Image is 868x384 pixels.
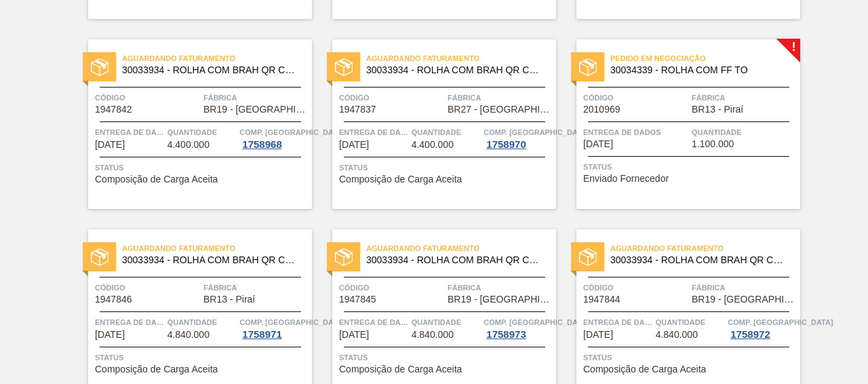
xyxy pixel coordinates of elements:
[339,294,376,305] font: 1947845
[730,328,770,340] font: 1758972
[692,281,797,294] span: Fábrica
[366,52,556,65] span: Aguardando Faturamento
[203,104,334,115] font: BR19 - [GEOGRAPHIC_DATA]
[203,104,309,115] span: BR19 - Nova Rio
[203,294,255,305] font: BR13 - Piraí
[339,104,376,115] span: 1947837
[412,330,454,340] span: 4.840.000
[448,294,553,305] span: BR19 - Nova Rio
[583,128,661,136] font: Entrega de dados
[203,94,237,102] font: Fábrica
[692,104,743,115] span: BR13 - Piraí
[692,128,741,136] font: Quantidade
[339,284,370,292] font: Código
[692,138,734,149] font: 1.100.000
[583,330,613,340] span: 22/09/2025
[583,294,620,305] font: 1947844
[448,284,481,292] font: Fábrica
[339,281,444,294] span: Código
[339,126,408,139] span: Entrega de dados
[239,315,309,340] a: Comp. [GEOGRAPHIC_DATA]1758971
[122,242,312,255] span: Aguardando Faturamento
[579,248,597,266] img: status
[366,242,556,255] span: Aguardando Faturamento
[122,52,312,65] span: Aguardando Faturamento
[583,364,706,375] span: Composição de Carga Aceita
[95,329,125,340] font: [DATE]
[366,254,597,265] font: 30033934 - ROLHA COM BRAH QR CODE 021CX105
[339,315,408,329] span: Entrega de dados
[484,126,589,139] span: Comp. Carga
[312,39,556,209] a: statusAguardando Faturamento30033934 - ROLHA COM BRAH QR CODE 021CX105Código1947837FábricaBR27 - ...
[68,39,312,209] a: statusAguardando Faturamento30033934 - ROLHA COM BRAH QR CODE 021CX105Código1947842FábricaBR19 - ...
[122,244,235,252] font: Aguardando Faturamento
[610,244,724,252] font: Aguardando Faturamento
[656,329,698,340] font: 4.840.000
[692,104,743,115] font: BR13 - Piraí
[583,364,706,375] font: Composição de Carga Aceita
[339,351,553,364] span: Status
[339,364,462,375] font: Composição de Carga Aceita
[583,104,620,115] span: 2010969
[167,330,210,340] span: 4.840.000
[95,294,132,305] span: 1947846
[95,126,164,139] span: Entrega de dados
[366,65,545,75] span: 30033934 - ROLHA COM BRAH QR CODE 021CX105
[692,139,734,149] span: 1.100.000
[95,364,218,375] span: Composição de Carga Aceita
[448,104,578,115] font: BR27 - [GEOGRAPHIC_DATA]
[339,174,462,185] font: Composição de Carga Aceita
[167,329,210,340] font: 4.840.000
[167,139,210,150] font: 4.400.000
[583,163,612,171] font: Status
[412,139,454,150] font: 4.400.000
[484,126,553,150] a: Comp. [GEOGRAPHIC_DATA]1758970
[583,351,797,364] span: Status
[339,128,417,136] font: Entrega de dados
[339,164,368,172] font: Status
[692,284,726,292] font: Fábrica
[583,174,669,184] span: Enviado Fornecedor
[583,94,614,102] font: Código
[583,281,688,294] span: Código
[728,315,797,340] a: Comp. [GEOGRAPHIC_DATA]1758972
[339,104,376,115] font: 1947837
[583,160,797,174] span: Status
[486,138,526,150] font: 1758970
[610,54,706,62] font: Pedido em Negociação
[610,242,800,255] span: Aguardando Faturamento
[339,139,369,150] font: [DATE]
[484,315,589,329] span: Comp. Carga
[91,248,108,266] img: status
[484,315,553,340] a: Comp. [GEOGRAPHIC_DATA]1758973
[692,91,797,104] span: Fábrica
[95,94,125,102] font: Código
[412,140,454,150] span: 4.400.000
[95,281,200,294] span: Código
[583,294,620,305] span: 1947844
[335,58,353,76] img: status
[122,254,353,265] font: 30033934 - ROLHA COM BRAH QR CODE 021CX105
[95,128,173,136] font: Entrega de dados
[366,64,597,75] font: 30033934 - ROLHA COM BRAH QR CODE 021CX105
[95,91,200,104] span: Código
[583,318,661,326] font: Entrega de dados
[656,315,725,329] span: Quantidade
[122,255,301,265] span: 30033934 - ROLHA COM BRAH QR CODE 021CX105
[579,58,597,76] img: status
[583,126,688,139] span: Entrega de dados
[583,138,613,149] font: [DATE]
[692,126,797,139] span: Quantidade
[583,315,652,329] span: Entrega de dados
[412,329,454,340] font: 4.840.000
[448,104,553,115] span: BR27 - Nova Minas
[448,281,553,294] span: Fábrica
[692,294,797,305] span: BR19 - Nova Rio
[335,248,353,266] img: status
[339,330,369,340] span: 22/09/2025
[122,54,235,62] font: Aguardando Faturamento
[448,294,578,305] font: BR19 - [GEOGRAPHIC_DATA]
[610,52,800,65] span: Pedido em Negociação
[728,315,833,329] span: Comp. Carga
[239,318,344,326] font: Comp. [GEOGRAPHIC_DATA]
